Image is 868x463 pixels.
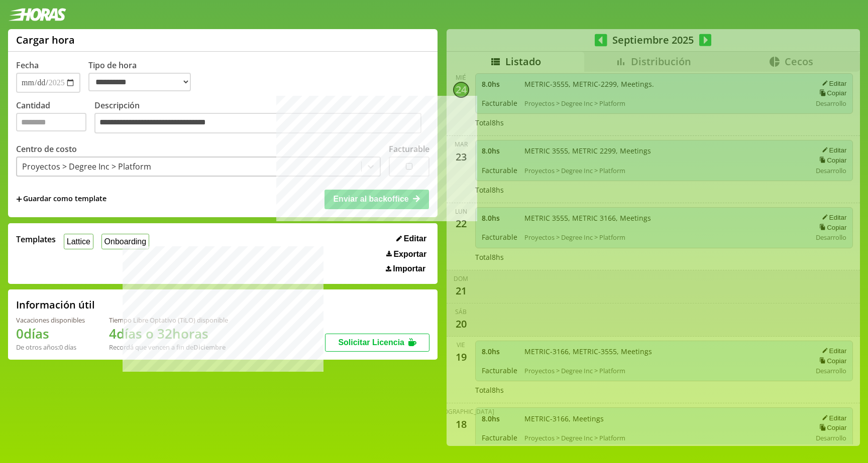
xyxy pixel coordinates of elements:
span: +Guardar como template [16,194,106,205]
div: Tiempo Libre Optativo (TiLO) disponible [109,316,228,325]
label: Descripción [94,100,429,136]
button: Enviar al backoffice [324,190,429,209]
label: Tipo de hora [88,60,199,93]
input: Cantidad [16,113,86,131]
label: Facturable [389,143,429,155]
span: Solicitar Licencia [338,338,404,347]
select: Tipo de hora [88,73,191,91]
img: logotipo [8,8,66,21]
h1: 0 días [16,325,85,343]
b: Diciembre [193,343,226,352]
span: Exportar [393,250,426,259]
span: Editar [404,234,426,243]
h2: Información útil [16,298,95,312]
button: Onboarding [101,234,149,249]
label: Fecha [16,60,39,71]
label: Centro de costo [16,143,77,155]
button: Editar [393,234,429,244]
span: Importar [393,264,425,273]
h1: Cargar hora [16,33,75,47]
button: Exportar [383,249,429,259]
div: Recordá que vencen a fin de [109,343,228,352]
div: De otros años: 0 días [16,343,85,352]
textarea: Descripción [94,113,421,134]
div: Vacaciones disponibles [16,316,85,325]
h1: 4 días o 32 horas [109,325,228,343]
span: Enviar al backoffice [333,195,408,203]
button: Solicitar Licencia [325,334,429,352]
label: Cantidad [16,100,94,136]
div: Proyectos > Degree Inc > Platform [22,161,151,172]
span: Templates [16,234,56,245]
button: Lattice [64,234,93,249]
span: + [16,194,22,205]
